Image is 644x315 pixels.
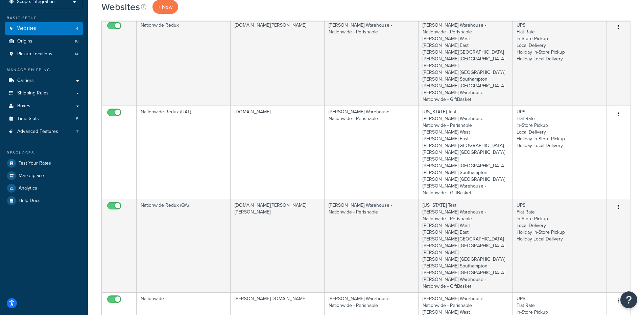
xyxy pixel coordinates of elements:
a: Marketplace [5,170,83,182]
span: Pickup Locations [17,51,52,57]
span: + New [158,3,173,11]
a: Origins 10 [5,35,83,48]
td: Nationwide Redux [137,19,231,106]
li: Origins [5,35,83,48]
td: [DOMAIN_NAME][PERSON_NAME] [231,19,325,106]
a: Analytics [5,182,83,194]
a: Help Docs [5,195,83,207]
td: Nationwide Redux (UAT) [137,106,231,199]
td: [PERSON_NAME] Warehouse - Nationwide - Perishable [325,106,419,199]
td: [US_STATE] Test [PERSON_NAME] Warehouse - Nationwide - Perishable [PERSON_NAME] West [PERSON_NAME... [419,106,512,199]
a: Boxes [5,100,83,112]
td: [PERSON_NAME] Warehouse - Nationwide - Perishable [PERSON_NAME] West [PERSON_NAME] East [PERSON_N... [419,19,512,106]
td: [US_STATE] Test [PERSON_NAME] Warehouse - Nationwide - Perishable [PERSON_NAME] West [PERSON_NAME... [419,199,512,292]
span: Test Your Rates [19,161,51,166]
span: Analytics [19,185,37,191]
li: Websites [5,22,83,35]
span: Boxes [17,103,30,109]
td: [PERSON_NAME] Warehouse - Nationwide - Perishable [325,19,419,106]
span: Marketplace [19,173,44,179]
td: UPS Flat Rate In-Store Pickup Local Delivery Holiday In-Store Pickup Holiday Local Delivery [512,199,606,292]
span: Help Docs [19,198,41,204]
a: Shipping Rules [5,87,83,99]
span: Time Slots [17,116,39,122]
td: UPS Flat Rate In-Store Pickup Local Delivery Holiday In-Store Pickup Holiday Local Delivery [512,106,606,199]
span: 10 [75,38,78,44]
h1: Websites [101,0,140,13]
td: [DOMAIN_NAME] [231,106,325,199]
span: 4 [76,26,78,31]
td: [DOMAIN_NAME][PERSON_NAME][PERSON_NAME] [231,199,325,292]
td: UPS Flat Rate In-Store Pickup Local Delivery Holiday In-Store Pickup Holiday Local Delivery [512,19,606,106]
li: Pickup Locations [5,48,83,60]
span: Websites [17,26,36,31]
li: Advanced Features [5,125,83,138]
li: Time Slots [5,113,83,125]
span: Carriers [17,78,34,84]
a: Test Your Rates [5,157,83,169]
span: 14 [75,51,78,57]
span: Shipping Rules [17,90,49,96]
div: Basic Setup [5,15,83,21]
td: Nationwide Redux (QA) [137,199,231,292]
div: Resources [5,150,83,156]
a: Websites 4 [5,22,83,35]
button: Open Resource Center [620,291,637,308]
td: [PERSON_NAME] Warehouse - Nationwide - Perishable [325,199,419,292]
span: Origins [17,38,32,44]
span: 7 [76,129,78,135]
a: Carriers [5,75,83,87]
div: Manage Shipping [5,67,83,73]
span: Advanced Features [17,129,58,135]
span: 5 [76,116,78,122]
a: Pickup Locations 14 [5,48,83,60]
a: Time Slots 5 [5,113,83,125]
a: Advanced Features 7 [5,125,83,138]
